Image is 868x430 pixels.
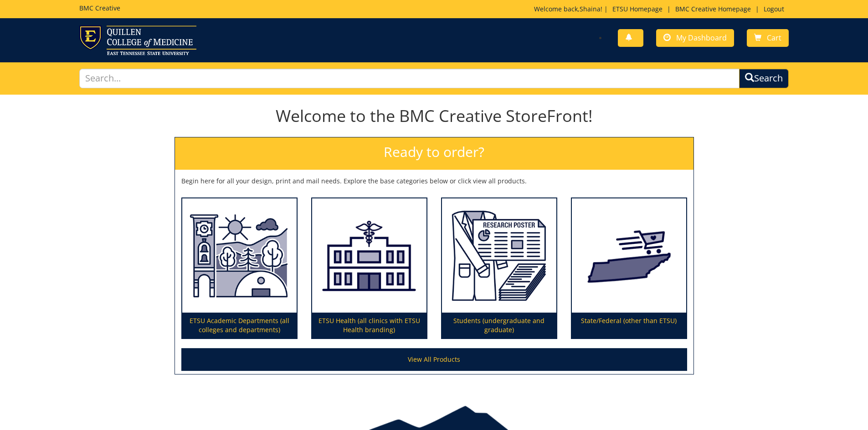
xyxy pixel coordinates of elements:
span: My Dashboard [676,33,727,43]
img: ETSU logo [79,25,196,55]
a: My Dashboard [656,29,734,47]
a: ETSU Academic Departments (all colleges and departments) [182,198,297,339]
h2: Ready to order? [175,137,693,170]
h1: Welcome to the BMC Creative StoreFront! [175,107,694,125]
img: ETSU Health (all clinics with ETSU Health branding) [312,198,426,313]
img: Students (undergraduate and graduate) [442,198,556,313]
a: State/Federal (other than ETSU) [572,198,686,339]
p: Students (undergraduate and graduate) [442,313,556,338]
input: Search... [79,69,740,88]
img: ETSU Academic Departments (all colleges and departments) [182,198,297,313]
a: Students (undergraduate and graduate) [442,198,556,339]
p: ETSU Academic Departments (all colleges and departments) [182,313,297,338]
a: View All Products [181,348,687,371]
a: ETSU Homepage [608,5,667,13]
p: Welcome back, ! | | | [534,5,789,14]
img: State/Federal (other than ETSU) [572,198,686,313]
span: Cart [767,33,781,43]
a: Logout [759,5,789,13]
p: Begin here for all your design, print and mail needs. Explore the base categories below or click ... [181,177,687,186]
a: ETSU Health (all clinics with ETSU Health branding) [312,198,426,339]
a: Shaina [580,5,601,13]
a: BMC Creative Homepage [671,5,755,13]
button: Search [739,69,789,88]
h5: BMC Creative [79,5,120,11]
p: State/Federal (other than ETSU) [572,313,686,338]
a: Cart [747,29,789,47]
p: ETSU Health (all clinics with ETSU Health branding) [312,313,426,338]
